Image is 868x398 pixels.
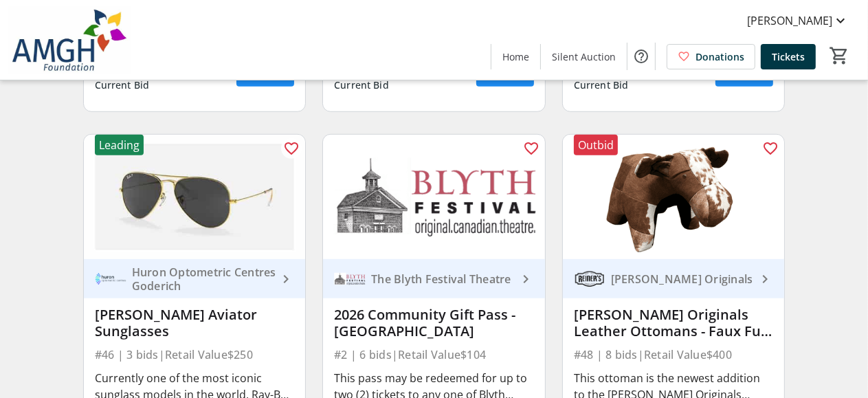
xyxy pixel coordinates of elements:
button: Help [627,43,655,70]
img: Huron Optometric Centres Goderich [95,263,126,295]
div: Huron Optometric Centres Goderich [126,265,278,293]
a: Huron Optometric Centres GoderichHuron Optometric Centres Goderich [84,259,306,298]
a: The Blyth Festival TheatreThe Blyth Festival Theatre [323,259,545,298]
span: Donations [695,49,744,64]
div: Current Bid [95,73,150,98]
div: Leading [95,135,144,155]
button: [PERSON_NAME] [736,10,860,32]
span: Tickets [772,49,805,64]
img: Alexandra Marine & General Hospital Foundation's Logo [8,5,131,74]
mat-icon: favorite_outline [762,140,779,157]
mat-icon: keyboard_arrow_right [757,271,773,287]
div: [PERSON_NAME] Aviator Sunglasses [95,307,295,340]
mat-icon: keyboard_arrow_right [278,271,294,287]
a: Tickets [761,44,816,69]
div: [PERSON_NAME] Originals Leather Ottomans - Faux Fur Moose [574,307,774,340]
div: 2026 Community Gift Pass - [GEOGRAPHIC_DATA] [334,307,534,340]
a: Home [491,44,540,69]
a: Silent Auction [541,44,627,69]
img: Reiner's Originals [574,263,605,295]
a: Reiner's Originals[PERSON_NAME] Originals [563,259,785,298]
div: #46 | 3 bids | Retail Value $250 [95,345,295,364]
img: The Blyth Festival Theatre [334,263,366,295]
a: View [236,59,294,87]
mat-icon: favorite_outline [523,140,539,157]
mat-icon: keyboard_arrow_right [518,271,534,287]
div: #2 | 6 bids | Retail Value $104 [334,345,534,364]
div: Current Bid [334,73,389,98]
span: [PERSON_NAME] [747,12,832,29]
a: View [715,59,773,87]
mat-icon: favorite_outline [283,140,300,157]
img: 2026 Community Gift Pass - Blyth Festival Theatre [323,135,545,259]
img: Reiner's Originals Leather Ottomans - Faux Fur Moose [563,135,785,259]
div: Outbid [574,135,618,155]
span: Silent Auction [552,49,616,64]
div: #48 | 8 bids | Retail Value $400 [574,345,774,364]
a: View [476,59,534,87]
div: Current Bid [574,73,629,98]
div: [PERSON_NAME] Originals [605,272,757,286]
span: Home [502,49,529,64]
img: Ray Ban Aviator Sunglasses [84,135,306,259]
button: Cart [827,43,852,68]
a: Donations [667,44,755,69]
div: The Blyth Festival Theatre [366,272,518,286]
